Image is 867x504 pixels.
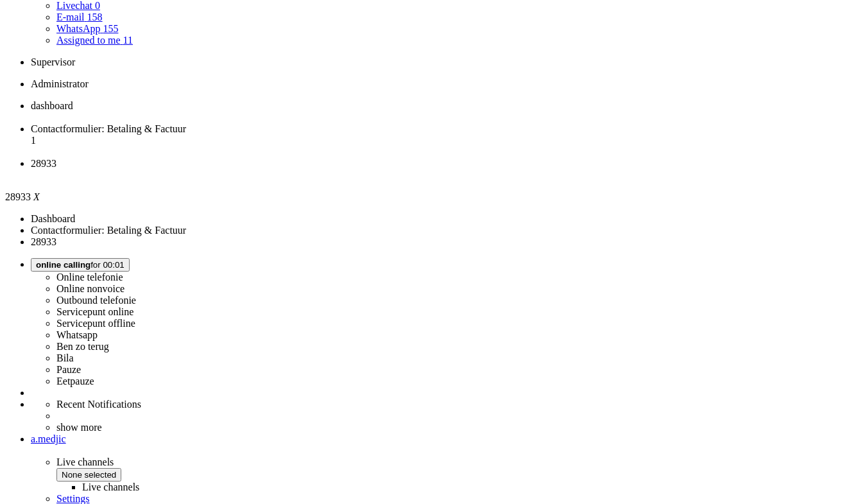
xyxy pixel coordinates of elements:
[56,399,862,410] li: Recent Notifications
[31,433,862,445] a: a.medjic
[5,191,31,202] span: 28933
[31,158,862,181] li: 28933
[31,100,862,123] li: Dashboard
[31,112,862,123] div: Close tab
[56,272,123,282] label: Online telefonie
[31,100,73,111] span: dashboard
[5,5,187,28] body: Rich Text Area. Press ALT-0 for help.
[56,12,103,22] a: E-mail 158
[33,191,40,202] i: X
[56,306,133,317] label: Servicepunt online
[123,35,133,46] span: 11
[56,329,98,340] label: Whatsapp
[31,135,862,146] div: 1
[82,482,139,492] label: Live channels
[56,318,135,329] label: Servicepunt offline
[56,376,94,387] label: Eetpauze
[56,364,81,375] label: Pauze
[31,169,862,181] div: Close tab
[56,23,100,34] span: WhatsApp
[56,35,133,46] a: Assigned to me 11
[56,493,90,504] a: Settings
[31,258,130,272] button: online callingfor 00:01
[31,146,862,158] div: Close tab
[31,213,862,225] li: Dashboard
[56,341,109,352] label: Ben zo terug
[31,258,862,387] li: online callingfor 00:01 Online telefonieOnline nonvoiceOutbound telefonieServicepunt onlineServic...
[31,225,862,236] li: Contactformulier: Betaling & Factuur
[103,23,118,34] span: 155
[36,260,124,270] span: for 00:01
[56,23,118,34] a: WhatsApp 155
[87,12,103,22] span: 158
[36,260,90,270] span: online calling
[31,78,862,90] li: Administrator
[31,236,862,248] li: 28933
[31,158,56,169] span: 28933
[56,12,85,22] span: E-mail
[56,352,74,363] label: Bila
[62,470,116,480] span: None selected
[56,295,136,306] label: Outbound telefonie
[56,35,121,46] span: Assigned to me
[31,123,186,134] span: Contactformulier: Betaling & Factuur
[56,468,121,482] button: None selected
[56,422,102,433] a: show more
[56,283,124,294] label: Online nonvoice
[31,123,862,158] li: 28434
[31,56,862,68] li: Supervisor
[56,456,862,493] span: Live channels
